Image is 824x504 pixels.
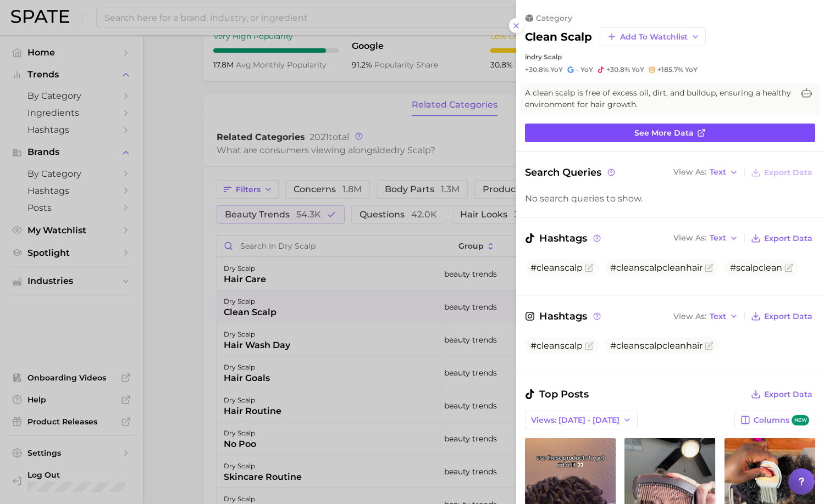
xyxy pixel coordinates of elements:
button: Add to Watchlist [601,27,706,46]
span: - [576,65,579,74]
button: View AsText [671,231,741,245]
button: Flag as miscategorized or irrelevant [705,264,714,272]
button: Export Data [748,309,815,324]
span: #cleanscalpcleanhair [610,340,703,351]
button: Views: [DATE] - [DATE] [525,411,638,429]
span: Columns [754,415,809,425]
span: Hashtags [525,231,602,246]
span: category [536,13,572,23]
span: Export Data [764,168,812,177]
span: See more data [634,128,694,138]
span: Export Data [764,312,812,321]
a: See more data [525,124,815,142]
button: Columnsnew [734,411,815,429]
div: No search queries to show. [525,193,815,204]
button: Flag as miscategorized or irrelevant [585,341,594,350]
span: #cleanscalp [530,262,583,273]
span: YoY [685,65,698,74]
span: #cleanscalp [530,340,583,351]
span: #cleanscalpcleanhair [610,262,703,273]
span: YoY [550,65,563,74]
span: Search Queries [525,165,617,180]
button: Export Data [748,165,815,180]
span: Top Posts [525,387,589,402]
button: View AsText [671,309,741,323]
span: #scalpclean [730,262,782,273]
span: View As [673,313,706,320]
span: YoY [580,65,593,74]
span: Text [710,235,726,241]
button: Flag as miscategorized or irrelevant [705,341,714,350]
span: +30.8% [606,65,630,74]
button: Export Data [748,231,815,246]
span: Hashtags [525,309,602,324]
div: in [525,53,815,61]
span: A clean scalp is free of excess oil, dirt, and buildup, ensuring a healthy environment for hair g... [525,87,793,110]
button: Flag as miscategorized or irrelevant [784,264,793,272]
span: Text [710,169,726,175]
span: Export Data [764,390,812,399]
button: Export Data [748,387,815,402]
span: View As [673,169,706,175]
span: Export Data [764,234,812,243]
span: +30.8% [525,65,549,74]
span: YoY [632,65,644,74]
span: View As [673,235,706,241]
span: new [792,415,809,425]
button: Flag as miscategorized or irrelevant [585,264,594,272]
button: View AsText [671,165,741,180]
span: +185.7% [657,65,683,74]
span: Views: [DATE] - [DATE] [531,416,620,425]
span: Text [710,313,726,320]
span: dry scalp [531,53,562,61]
h2: clean scalp [525,30,592,43]
span: Add to Watchlist [620,32,688,42]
